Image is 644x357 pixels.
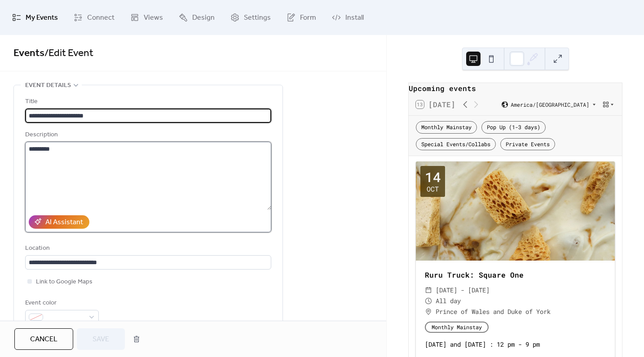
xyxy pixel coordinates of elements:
div: Upcoming events [409,83,622,94]
span: Form [300,11,316,25]
a: Design [172,4,221,31]
a: Events [13,44,44,63]
div: ​ [425,296,432,306]
a: My Events [5,4,65,31]
div: Monthly Mainstay [416,121,477,134]
div: Oct [427,186,439,192]
a: Install [325,4,371,31]
span: Connect [87,11,115,25]
a: Connect [67,4,121,31]
div: [DATE] and [DATE] : 12 pm - 9 pm [416,340,615,349]
div: ​ [425,306,432,317]
div: Location [25,243,269,254]
span: Prince of Wales and Duke of York [436,306,551,317]
span: All day [436,296,461,306]
div: Special Events/Collabs [416,138,496,151]
a: Form [280,4,323,31]
div: Description [25,130,269,140]
button: AI Assistant [29,215,89,229]
div: Event color [25,298,97,309]
div: Ruru Truck: Square One [416,270,615,280]
span: Event details [25,80,71,91]
div: ​ [425,285,432,296]
span: Install [345,11,364,25]
span: America/[GEOGRAPHIC_DATA] [511,102,589,107]
span: Link to Google Maps [36,277,93,287]
div: Pop Up (1-3 days) [481,121,546,134]
div: 14 [425,170,441,184]
span: Views [144,11,163,25]
div: Title [25,96,269,107]
a: Settings [224,4,278,31]
button: Cancel [14,328,73,350]
a: Views [124,4,170,31]
div: Private Events [500,138,555,151]
div: AI Assistant [45,217,83,228]
span: [DATE] - [DATE] [436,285,490,296]
span: / Edit Event [44,44,93,63]
span: Design [192,11,215,25]
span: Settings [244,11,271,25]
span: My Events [26,11,58,25]
span: Cancel [30,334,57,345]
